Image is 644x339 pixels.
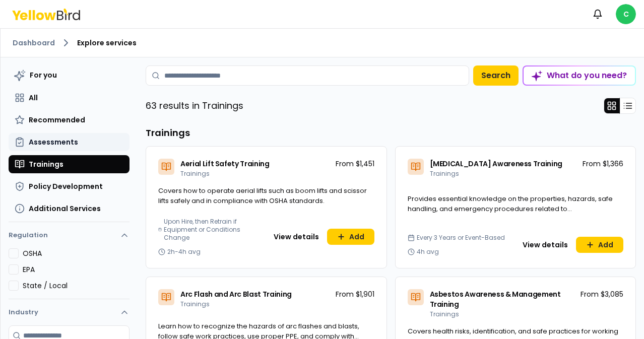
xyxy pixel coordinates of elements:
span: Aerial Lift Safety Training [180,159,270,169]
button: What do you need? [523,65,636,86]
p: 63 results in Trainings [146,99,243,113]
span: Recommended [29,115,85,125]
label: State / Local [23,281,130,291]
span: All [29,93,38,103]
nav: breadcrumb [13,37,632,49]
span: Every 3 Years or Event-Based [417,234,505,242]
button: Assessments [9,133,130,151]
span: Trainings [180,169,210,178]
h3: Trainings [146,126,636,140]
span: Explore services [77,38,137,48]
button: All [9,89,130,107]
button: Regulation [9,226,130,248]
span: Policy Development [29,181,103,191]
button: For you [9,65,130,85]
span: 4h avg [417,248,439,256]
p: From $3,085 [581,289,623,299]
button: Additional Services [9,199,130,218]
span: Trainings [430,310,459,318]
button: Policy Development [9,177,130,195]
div: Regulation [9,248,130,299]
span: Covers how to operate aerial lifts such as boom lifts and scissor lifts safely and in compliance ... [158,186,367,206]
span: 2h-4h avg [167,248,201,256]
span: Trainings [430,169,459,178]
a: Dashboard [13,38,55,48]
button: Add [327,229,374,245]
button: Add [576,237,623,253]
button: View details [268,229,325,245]
span: [MEDICAL_DATA] Awareness Training [430,159,562,169]
p: From $1,366 [583,159,623,169]
span: Trainings [29,159,63,169]
button: Recommended [9,111,130,129]
span: Assessments [29,137,78,147]
p: From $1,901 [336,289,374,299]
span: Trainings [180,300,210,308]
span: Additional Services [29,204,101,214]
button: Trainings [9,155,130,173]
span: C [616,4,636,24]
span: Provides essential knowledge on the properties, hazards, safe handling, and emergency procedures ... [408,194,613,223]
button: View details [517,237,574,253]
span: Upon Hire, then Retrain if Equipment or Conditions Change [164,218,259,242]
span: Arc Flash and Arc Blast Training [180,289,292,299]
span: Asbestos Awareness & Management Training [430,289,561,309]
p: From $1,451 [336,159,374,169]
button: Industry [9,299,130,325]
label: OSHA [23,248,130,258]
span: For you [30,70,57,80]
button: Search [473,65,519,86]
div: What do you need? [524,66,635,85]
label: EPA [23,264,130,275]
